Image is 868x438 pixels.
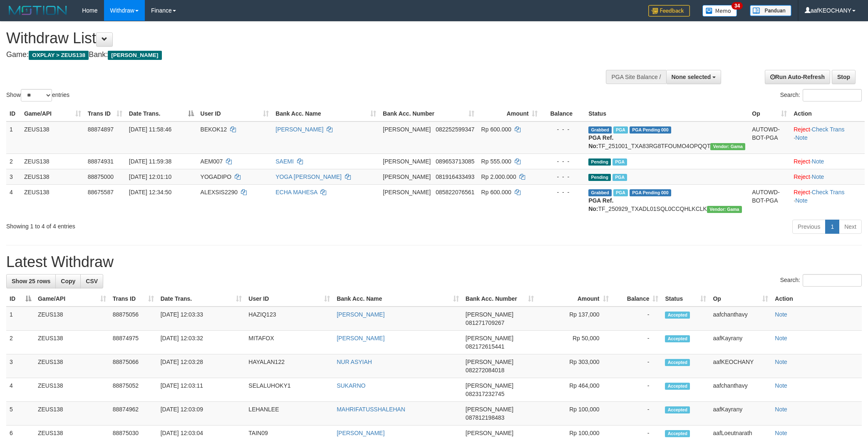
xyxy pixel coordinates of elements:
span: [PERSON_NAME] [466,430,513,436]
th: User ID: activate to sort column ascending [245,291,333,307]
td: - [612,331,662,354]
a: Note [775,406,787,413]
span: Vendor URL: https://trx31.1velocity.biz [710,143,745,150]
span: [PERSON_NAME] [383,126,431,133]
td: 3 [6,354,35,378]
th: Balance [541,106,585,121]
b: PGA Ref. No: [588,197,613,212]
span: [PERSON_NAME] [466,382,513,389]
a: Reject [794,158,810,165]
td: - [612,402,662,426]
a: Note [775,311,787,318]
a: [PERSON_NAME] [337,335,384,341]
a: Note [812,158,824,165]
span: Copy 082172615441 to clipboard [466,343,504,350]
span: [DATE] 11:58:46 [129,126,171,133]
a: [PERSON_NAME] [275,126,323,133]
label: Search: [780,274,862,287]
td: ZEUS138 [35,307,109,331]
th: Game/API: activate to sort column ascending [21,106,84,121]
a: Stop [832,70,856,84]
span: Marked by aafanarl [613,174,627,181]
a: Note [775,335,787,341]
th: Amount: activate to sort column ascending [537,291,612,307]
a: Reject [794,189,810,195]
div: - - - [544,157,582,166]
td: 88874975 [109,331,157,354]
span: 88875000 [88,173,114,180]
span: Accepted [665,335,690,342]
label: Show entries [6,89,69,101]
span: [PERSON_NAME] [466,359,513,365]
th: Bank Acc. Number: activate to sort column ascending [379,106,478,121]
div: Showing 1 to 4 of 4 entries [6,219,355,230]
td: ZEUS138 [21,153,84,169]
span: [DATE] 12:01:10 [129,173,171,180]
div: - - - [544,188,582,196]
h1: Withdraw List [6,30,570,47]
span: 34 [732,2,743,10]
td: ZEUS138 [35,331,109,354]
td: aafKayrany [709,331,771,354]
a: Note [795,197,808,204]
th: Trans ID: activate to sort column ascending [109,291,157,307]
td: ZEUS138 [21,184,84,216]
td: Rp 137,000 [537,307,612,331]
td: 2 [6,153,21,169]
h1: Latest Withdraw [6,254,862,270]
button: None selected [666,70,722,84]
span: Copy 085822076561 to clipboard [436,189,474,195]
a: Note [775,430,787,436]
input: Search: [803,89,862,101]
label: Search: [780,89,862,101]
a: NUR ASYIAH [337,359,372,365]
span: [PERSON_NAME] [383,158,431,165]
span: Copy 082272084018 to clipboard [466,367,504,374]
a: 1 [825,220,839,234]
span: Grabbed [588,189,612,196]
span: 88874897 [88,126,114,133]
span: Pending [588,158,611,166]
div: - - - [544,173,582,181]
a: Run Auto-Refresh [765,70,830,84]
span: [DATE] 12:34:50 [129,189,171,195]
span: Copy 082252599347 to clipboard [436,126,474,133]
td: LEHANLEE [245,402,333,426]
th: Bank Acc. Number: activate to sort column ascending [462,291,537,307]
td: Rp 100,000 [537,402,612,426]
select: Showentries [21,89,52,101]
td: aafchanthavy [709,307,771,331]
span: Marked by aafpengsreynich [613,189,628,196]
th: Date Trans.: activate to sort column ascending [157,291,246,307]
span: YOGADIPO [201,173,232,180]
a: Note [812,173,824,180]
span: Grabbed [588,126,612,134]
span: [PERSON_NAME] [108,51,161,60]
th: Bank Acc. Name: activate to sort column ascending [272,106,379,121]
td: - [612,354,662,378]
th: Amount: activate to sort column ascending [478,106,541,121]
td: AUTOWD-BOT-PGA [749,121,790,154]
th: ID [6,106,21,121]
td: 1 [6,307,35,331]
a: Copy [55,274,81,288]
a: Reject [794,173,810,180]
a: Check Trans [812,189,845,195]
span: BEKOK12 [201,126,227,133]
th: User ID: activate to sort column ascending [197,106,273,121]
td: ZEUS138 [21,121,84,154]
th: ID: activate to sort column descending [6,291,35,307]
td: ZEUS138 [21,169,84,184]
span: Show 25 rows [12,278,50,285]
span: Rp 600.000 [481,126,511,133]
th: Action [790,106,865,121]
td: - [612,378,662,402]
span: Copy 081916433493 to clipboard [436,173,474,180]
span: CSV [86,278,98,285]
th: Game/API: activate to sort column ascending [35,291,109,307]
th: Bank Acc. Name: activate to sort column ascending [333,291,462,307]
a: MAHRIFATUSSHALEHAN [337,406,405,413]
span: Marked by aafanarl [613,126,628,134]
td: 88875052 [109,378,157,402]
a: Show 25 rows [6,274,56,288]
